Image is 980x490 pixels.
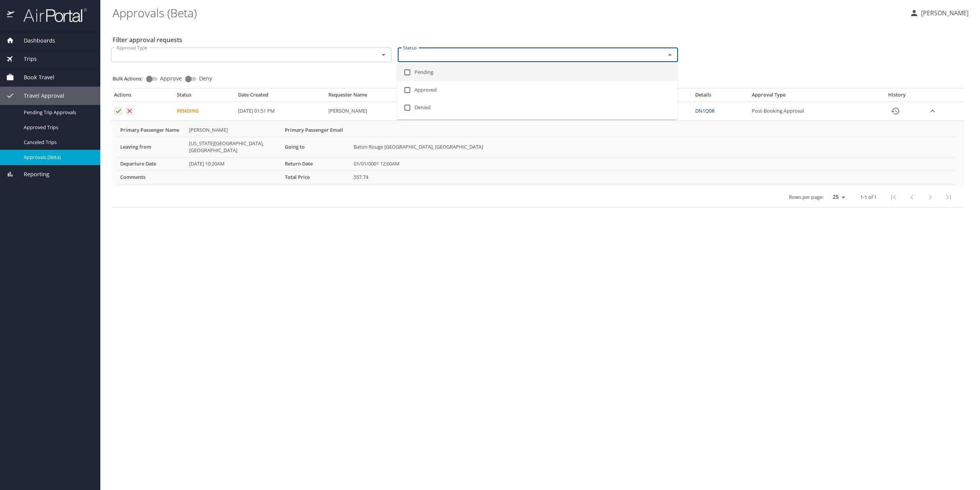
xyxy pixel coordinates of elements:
td: 557.74 [351,170,955,184]
th: Going to [282,137,351,157]
table: More info for approvals [117,124,955,184]
th: Approval Type [749,92,869,102]
button: Open [378,49,389,60]
th: Departure Date [117,157,186,170]
select: rows per page [826,191,848,203]
li: Approved [397,81,678,99]
th: Return Date [282,157,351,170]
button: Approve request [114,107,122,115]
button: Close [665,49,675,60]
button: [PERSON_NAME] [906,6,972,20]
button: Deny request [126,107,134,115]
li: Pending [397,64,678,81]
th: History [870,92,924,102]
td: [DATE] 01:51 PM [235,102,326,121]
span: Travel Approval [14,92,64,100]
span: Deny [199,76,212,81]
td: Pending [174,102,235,121]
h1: Approvals (Beta) [113,1,903,25]
span: Approved Trips [24,124,91,131]
h2: Filter approval requests [113,34,182,46]
span: Book Travel [14,73,54,82]
th: Primary Passenger Name [117,124,186,137]
th: Status [174,92,235,102]
td: [DATE] 10:20AM [186,157,282,170]
p: Bulk Actions: [113,75,149,82]
span: Dashboards [14,36,55,45]
td: [PERSON_NAME] [325,102,420,121]
th: Date Created [235,92,326,102]
td: [US_STATE][GEOGRAPHIC_DATA], [GEOGRAPHIC_DATA] [186,137,282,157]
li: Denied [397,99,678,116]
button: expand row [927,105,938,117]
td: 01/01/0001 12:00AM [351,157,955,170]
th: Leaving from [117,137,186,157]
th: Details [692,92,749,102]
p: 1-1 of 1 [860,195,877,200]
img: airportal-logo.png [15,8,87,23]
th: Total Price [282,170,351,184]
td: Baton Rouge [GEOGRAPHIC_DATA], [GEOGRAPHIC_DATA] [351,137,955,157]
td: [PERSON_NAME] [186,124,282,137]
p: [PERSON_NAME] [919,8,969,18]
a: DN1Q0R [695,107,715,114]
span: Approvals (Beta) [24,154,91,161]
th: Actions [111,92,174,102]
span: Canceled Trips [24,139,91,146]
span: Approve [160,76,182,81]
button: History [886,102,905,120]
table: Approval table [111,92,965,207]
td: Post-Booking Approval [749,102,869,121]
span: Reporting [14,170,49,179]
span: Pending Trip Approvals [24,109,91,116]
span: Trips [14,55,37,63]
p: Rows per page: [789,195,823,200]
img: icon-airportal.png [7,8,15,23]
th: Primary Passenger Email [282,124,351,137]
th: Requester Name [325,92,420,102]
th: Comments [117,170,186,184]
